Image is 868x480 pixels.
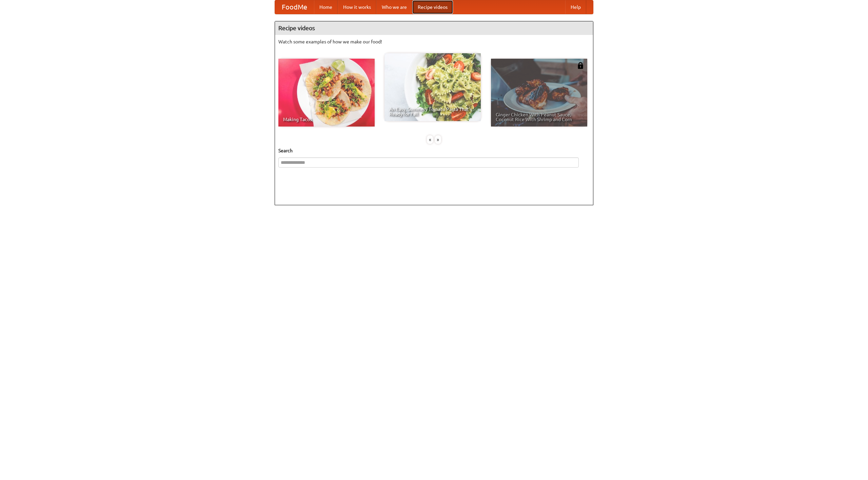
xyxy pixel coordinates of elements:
span: An Easy, Summery Tomato Pasta That's Ready for Fall [389,107,476,116]
p: Watch some examples of how we make our food! [278,38,590,45]
a: Recipe videos [412,0,453,14]
a: Help [565,0,586,14]
h5: Search [278,147,590,154]
div: » [435,135,441,144]
a: How it works [338,0,376,14]
a: Making Tacos [278,59,375,127]
a: An Easy, Summery Tomato Pasta That's Ready for Fall [384,53,481,121]
span: Making Tacos [283,117,370,122]
a: Who we are [376,0,412,14]
img: 483408.png [577,62,584,69]
a: Home [314,0,338,14]
div: « [427,135,433,144]
h4: Recipe videos [275,21,593,35]
a: FoodMe [275,0,314,14]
